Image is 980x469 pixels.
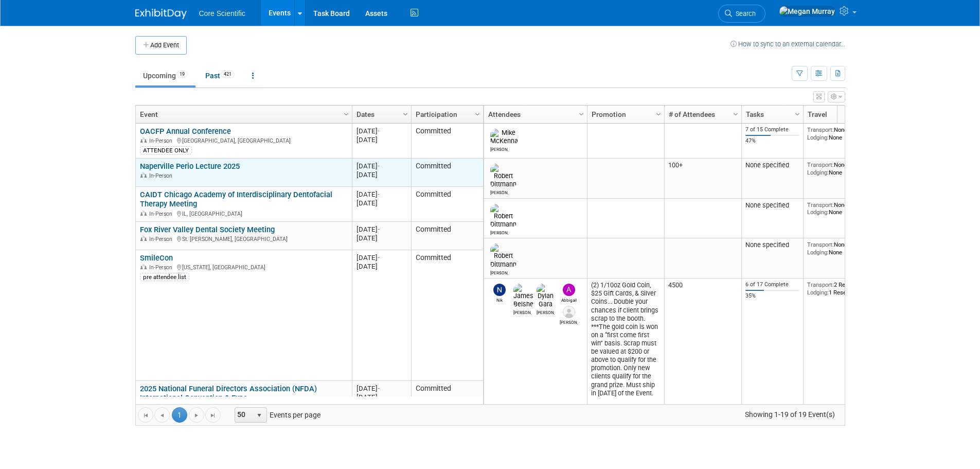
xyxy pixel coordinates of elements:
span: - [378,225,380,233]
span: Transport: [807,201,834,209]
div: IL, [GEOGRAPHIC_DATA] [140,209,347,218]
div: Nik Koelblinger [490,296,508,303]
img: James Belshe [513,284,533,308]
div: Robert Dittmann [490,188,508,195]
div: [DATE] [357,135,406,144]
div: [DATE] [357,162,406,170]
div: None None [807,201,881,216]
span: Transport: [807,161,834,168]
img: Dylan Gara [537,284,555,308]
div: 2 Reservations 1 Reservation [807,281,881,296]
td: 4500 [664,279,741,409]
a: Column Settings [730,106,741,121]
span: In-Person [149,236,175,242]
div: Mike McKenna [490,145,508,152]
span: 421 [221,71,235,78]
img: In-Person Event [140,236,147,241]
span: Lodging: [807,289,829,296]
a: Column Settings [792,106,803,121]
img: Abbigail Belshe [563,284,575,296]
td: Committed [411,124,483,159]
span: Go to the first page [141,411,150,420]
div: [DATE] [357,393,406,402]
span: Core Scientific [199,9,245,18]
span: 19 [176,71,188,78]
td: Committed [411,381,483,426]
span: Column Settings [473,110,482,118]
span: Go to the next page [192,411,201,420]
div: [DATE] [357,262,406,271]
a: Tasks [746,106,796,123]
img: In-Person Event [140,137,147,143]
div: Robert Dittmann [490,229,508,235]
td: Committed [411,250,483,381]
span: Column Settings [342,110,350,118]
a: Search [718,5,765,23]
span: Lodging: [807,134,829,141]
span: - [378,190,380,198]
span: - [378,254,380,262]
a: Go to the first page [138,407,153,423]
div: [DATE] [357,225,406,234]
a: Go to the previous page [154,407,170,423]
span: Column Settings [577,110,585,118]
img: In-Person Event [140,172,147,178]
div: Abbigail Belshe [560,296,578,303]
a: Participation [416,106,476,123]
span: Transport: [807,281,834,288]
span: Lodging: [807,249,829,256]
a: 2025 National Funeral Directors Association (NFDA) International Convention & Expo [140,384,317,403]
a: Column Settings [653,106,664,121]
img: In-Person Event [140,211,147,216]
span: Column Settings [793,110,801,118]
div: pre attendee list [140,273,189,281]
span: Transport: [807,126,834,133]
a: Promotion [592,106,657,123]
span: select [255,411,263,420]
div: St. [PERSON_NAME], [GEOGRAPHIC_DATA] [140,234,347,243]
div: James Belshe [513,308,531,315]
a: Go to the last page [205,407,221,423]
a: Column Settings [576,106,587,121]
img: Robert Dittmann [490,204,516,229]
div: Robert Dittmann [490,269,508,275]
img: Robert Dittmann [490,244,516,268]
div: None specified [745,241,799,249]
a: Column Settings [400,106,411,121]
a: Naperville Perio Lecture 2025 [140,162,240,171]
div: None specified [745,201,799,210]
a: Fox River Valley Dental Society Meeting [140,225,275,234]
div: None None [807,126,881,141]
a: Attendees [488,106,580,123]
div: None None [807,161,881,176]
div: [GEOGRAPHIC_DATA], [GEOGRAPHIC_DATA] [140,136,347,145]
td: (2) 1/10oz Gold Coin, $25 Gift Cards, & Silver Coins... Double your chances if client brings scra... [587,279,664,409]
span: Transport: [807,241,834,248]
span: Lodging: [807,209,829,216]
img: Robert Dittmann [490,164,516,188]
span: 50 [235,408,253,422]
td: Committed [411,187,483,222]
div: 7 of 15 Complete [745,126,799,133]
span: - [378,162,380,170]
span: In-Person [149,137,175,144]
span: Lodging: [807,169,829,176]
button: Add Event [135,36,187,55]
div: 47% [745,137,799,145]
a: # of Attendees [669,106,735,123]
img: Nik Koelblinger [493,284,506,296]
img: Megan Murray [779,6,835,17]
a: Event [140,106,345,123]
img: Mike McKenna [490,129,518,145]
div: 35% [745,292,799,300]
div: [DATE] [357,170,406,179]
span: Showing 1-19 of 19 Event(s) [735,407,844,422]
span: Events per page [221,407,331,423]
a: Dates [357,106,404,123]
a: Past421 [198,66,242,85]
a: OACFP Annual Conference [140,127,231,136]
div: [DATE] [357,384,406,393]
a: Travel [808,106,879,123]
div: [DATE] [357,253,406,262]
span: - [378,127,380,135]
